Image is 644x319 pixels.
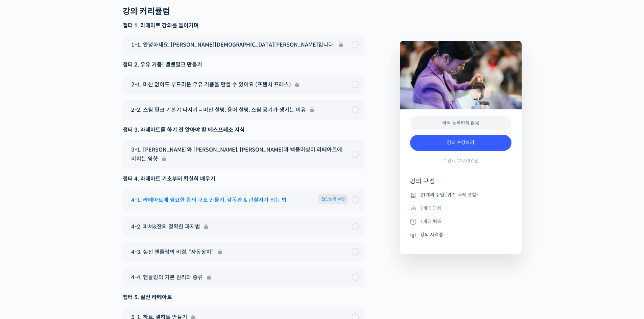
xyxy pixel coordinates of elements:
[318,194,348,204] span: 맛보기 수업
[123,60,364,69] div: 챕터 2. 우유 거품! 벨벳밀크 만들기
[410,204,511,212] li: 1개의 과제
[410,191,511,199] li: 21개의 수업 (퀴즈, 과제 포함)
[62,224,70,230] span: 대화
[410,135,511,151] a: 강의 수강하기
[104,224,113,230] span: 설정
[123,7,170,17] h2: 강의 커리큘럼
[443,158,479,164] span: 수강료 207,000원
[123,125,364,134] div: 챕터 3. 라떼아트를 하기 전 알아야 할 에스프레소 지식
[410,177,511,191] h4: 강의 구성
[87,214,130,231] a: 설정
[131,195,287,205] span: 4-1. 라떼아트에 필요한 몸의 구조 만들기, 감독관 & 관찰자가 되는 법
[123,293,364,302] div: 챕터 5. 실전 라떼아트
[410,116,511,130] div: 아직 등록하지 않음
[45,214,87,231] a: 대화
[410,217,511,225] li: 1개의 퀴즈
[410,231,511,239] li: 강의 자격증
[21,224,25,230] span: 홈
[123,174,364,183] div: 챕터 4. 라떼아트 기초부터 확실히 배우기
[128,194,359,206] a: 4-1. 라떼아트에 필요한 몸의 구조 만들기, 감독관 & 관찰자가 되는 법 맛보기 수업
[2,214,45,231] a: 홈
[123,22,364,29] h3: 챕터 1. 라떼아트 강의를 들어가며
